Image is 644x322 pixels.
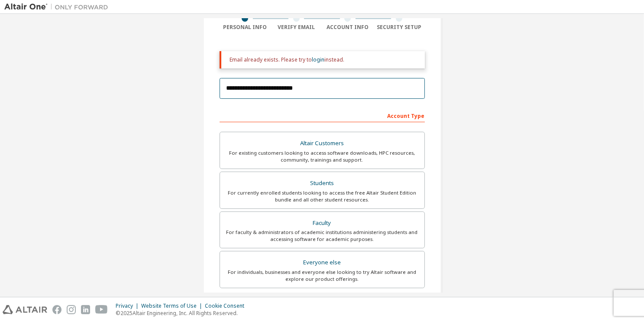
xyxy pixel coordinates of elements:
div: Personal Info [220,24,271,31]
img: instagram.svg [67,305,76,314]
img: altair_logo.svg [3,305,47,314]
div: Website Terms of Use [141,302,205,309]
div: Privacy [116,302,141,309]
p: © 2025 Altair Engineering, Inc. All Rights Reserved. [116,309,249,317]
div: Verify Email [271,24,322,31]
div: For existing customers looking to access software downloads, HPC resources, community, trainings ... [225,150,419,163]
div: Cookie Consent [205,302,249,309]
div: Account Type [220,108,425,122]
div: Altair Customers [225,137,419,150]
div: For currently enrolled students looking to access the free Altair Student Edition bundle and all ... [225,189,419,203]
div: Faculty [225,217,419,229]
div: Students [225,177,419,189]
img: facebook.svg [52,305,61,314]
div: Everyone else [225,257,419,269]
div: Account Info [322,24,374,31]
img: youtube.svg [95,305,108,314]
a: login [312,56,325,63]
img: Altair One [4,3,113,11]
div: Email already exists. Please try to instead. [230,56,418,63]
div: For faculty & administrators of academic institutions administering students and accessing softwa... [225,229,419,243]
div: Security Setup [373,24,425,31]
img: linkedin.svg [81,305,90,314]
div: For individuals, businesses and everyone else looking to try Altair software and explore our prod... [225,269,419,283]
